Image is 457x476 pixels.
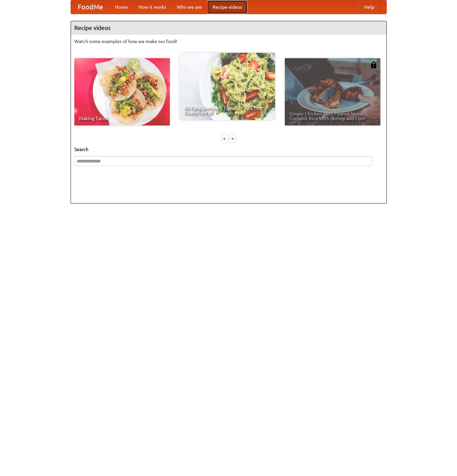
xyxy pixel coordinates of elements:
h4: Recipe videos [71,21,386,35]
a: FoodMe [71,0,110,14]
a: Home [110,0,133,14]
p: Watch some examples of how we make our food! [74,38,383,45]
a: Making Tacos [74,58,170,125]
span: An Easy, Summery Tomato Pasta That's Ready for Fall [184,106,270,115]
span: Making Tacos [79,116,165,121]
div: « [222,134,228,143]
a: Help [359,0,380,14]
img: 483408.png [370,62,377,68]
h5: Search [74,146,383,153]
div: » [229,134,235,143]
a: An Easy, Summery Tomato Pasta That's Ready for Fall [180,53,275,120]
a: How it works [133,0,172,14]
a: Recipe videos [207,0,247,14]
a: Who we are [172,0,207,14]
